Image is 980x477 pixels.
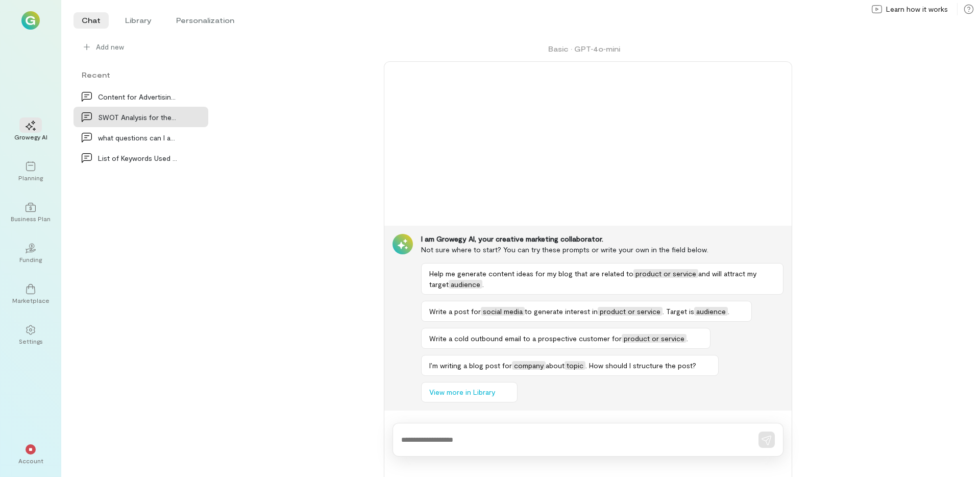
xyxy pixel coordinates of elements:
[421,244,783,255] div: Not sure where to start? You can try these prompts or write your own in the field below.
[98,153,178,163] div: List of Keywords Used for Product Search
[546,361,565,370] span: about
[12,276,49,313] a: Marketplace
[429,307,481,316] span: Write a post for
[19,337,43,345] div: Settings
[18,457,43,465] div: Account
[12,235,49,272] a: Funding
[98,91,178,102] div: Content for Advertising Flyer
[73,12,109,29] li: Chat
[512,361,546,370] span: company
[12,317,49,353] a: Settings
[565,361,585,370] span: topic
[429,361,512,370] span: I’m writing a blog post for
[728,307,729,316] span: .
[429,269,633,278] span: Help me generate content ideas for my blog that are related to
[96,42,200,52] span: Add new
[11,214,51,223] div: Business Plan
[98,112,178,123] div: SWOT Analysis for the Industry
[429,334,622,343] span: Write a cold outbound email to a prospective customer for
[421,234,783,244] div: I am Growegy AI, your creative marketing collaborator.
[663,307,694,316] span: . Target is
[694,307,728,316] span: audience
[598,307,663,316] span: product or service
[12,153,49,190] a: Planning
[421,382,518,402] button: View more in Library
[12,194,49,231] a: Business Plan
[622,334,687,343] span: product or service
[12,296,50,304] div: Marketplace
[421,355,719,376] button: I’m writing a blog post forcompanyabouttopic. How should I structure the post?
[117,12,160,29] li: Library
[73,69,208,80] div: Recent
[585,361,696,370] span: . How should I structure the post?
[687,334,688,343] span: .
[421,328,710,349] button: Write a cold outbound email to a prospective customer forproduct or service.
[429,387,495,397] span: View more in Library
[886,4,948,14] span: Learn how it works
[12,112,49,149] a: Growegy AI
[18,174,43,182] div: Planning
[482,280,484,289] span: .
[449,280,482,289] span: audience
[633,269,698,278] span: product or service
[481,307,525,316] span: social media
[98,132,178,143] div: what questions can I ask you?
[525,307,598,316] span: to generate interest in
[19,255,42,264] div: Funding
[421,301,752,322] button: Write a post forsocial mediato generate interest inproduct or service. Target isaudience.
[168,12,242,29] li: Personalization
[14,133,47,141] div: Growegy AI
[421,263,783,295] button: Help me generate content ideas for my blog that are related toproduct or serviceand will attract ...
